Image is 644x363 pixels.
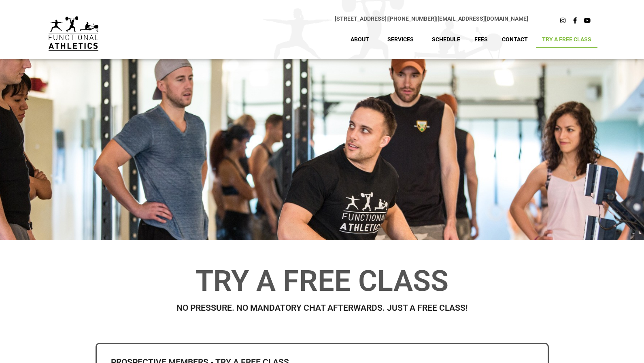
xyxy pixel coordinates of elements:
[468,30,494,48] a: Fees
[496,30,534,48] a: Contact
[49,16,98,51] img: default-logo
[335,15,388,22] span: |
[98,267,547,296] h1: Try a Free Class
[98,304,547,312] h2: No Pressure. No Mandatory Chat Afterwards. Just a Free Class!
[344,30,379,48] a: About
[536,30,597,48] a: Try A Free Class
[381,30,424,48] a: Services
[115,14,528,23] p: |
[388,15,436,22] a: [PHONE_NUMBER]
[426,30,466,48] a: Schedule
[335,15,387,22] a: [STREET_ADDRESS]
[438,15,528,22] a: [EMAIL_ADDRESS][DOMAIN_NAME]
